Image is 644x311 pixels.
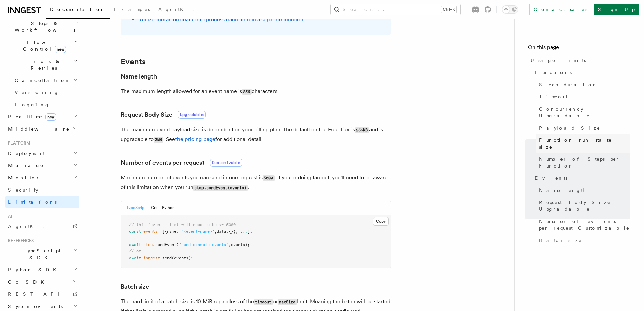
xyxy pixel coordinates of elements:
span: Middleware [5,126,70,132]
button: Errors & Retries [12,55,79,74]
span: .sendEvent [153,242,176,247]
a: Events [121,57,146,66]
a: fan out [164,16,181,23]
code: 5000 [263,175,275,181]
p: Maximum number of events you can send in one request is . If you're doing fan out, you'll need to... [121,173,391,193]
li: Utilize the feature to process each item in a separate function [138,15,383,24]
button: TypeScript SDK [5,245,79,264]
span: "<event-name>" [181,229,214,234]
span: Concurrency Upgradable [539,106,630,119]
span: ]; [247,229,252,234]
span: Function run state size [539,137,630,150]
button: Python SDK [5,264,79,276]
a: Batch size [536,234,630,246]
span: Number of events per request Customizable [539,218,630,231]
button: Python [162,201,175,215]
button: Middleware [5,123,79,135]
a: Versioning [12,86,79,98]
span: data [217,229,226,234]
code: maxSize [278,299,297,305]
a: Contact sales [529,4,591,15]
span: , [214,229,217,234]
span: const [129,229,141,234]
span: "send-example-events" [179,242,229,247]
span: ... [240,229,247,234]
code: 3MB [154,137,163,143]
span: await [129,256,141,260]
a: Events [532,172,630,184]
span: Monitor [5,174,40,181]
button: Copy [373,217,389,226]
span: Functions [535,69,572,76]
a: Payload Size [536,122,630,134]
a: Number of events per request Customizable [536,215,630,234]
span: Documentation [50,7,106,12]
a: Name length [536,184,630,196]
a: Number of Steps per Function [536,153,630,172]
span: {}} [229,229,236,234]
span: Deployment [5,150,45,157]
span: , [236,229,238,234]
span: step [143,242,153,247]
span: : [176,229,179,234]
code: timeout [254,299,273,305]
span: References [5,238,34,243]
span: new [55,46,66,53]
code: step.sendEvent(events) [193,185,248,191]
span: Batch size [539,237,582,244]
a: Sleep duration [536,79,630,91]
span: Errors & Retries [12,58,73,71]
a: Concurrency Upgradable [536,103,630,122]
span: Cancellation [12,77,70,84]
span: Manage [5,162,44,169]
span: ( [176,242,179,247]
button: Realtimenew [5,111,79,123]
a: Logging [12,98,79,111]
span: AgentKit [8,224,44,229]
span: .send [160,256,172,260]
span: [{name [162,229,176,234]
span: inngest [143,256,160,260]
a: Request Body SizeUpgradable [121,110,206,119]
a: Sign Up [594,4,639,15]
a: AgentKit [154,2,198,18]
span: Versioning [15,90,59,95]
button: Deployment [5,147,79,159]
span: = [160,229,162,234]
a: Batch size [121,282,149,291]
span: Limitations [8,199,57,205]
a: Documentation [46,2,110,19]
span: await [129,242,141,247]
a: REST API [5,288,79,300]
span: Security [8,187,38,193]
a: Number of events per requestCustomizable [121,158,242,168]
div: Inngest Functions [5,5,79,111]
button: Cancellation [12,74,79,86]
button: Steps & Workflows [12,17,79,36]
span: TypeScript SDK [5,247,73,261]
span: Logging [15,102,50,107]
span: System events [5,303,63,310]
span: events); [231,242,250,247]
span: events [143,229,158,234]
span: Flow Control [12,39,74,52]
button: Manage [5,159,79,172]
a: the pricing page [175,136,215,142]
span: Steps & Workflows [12,20,75,34]
span: new [45,113,56,121]
a: Limitations [5,196,79,208]
a: Functions [532,66,630,79]
p: The maximum event payload size is dependent on your billing plan. The default on the Free Tier is... [121,125,391,145]
a: Examples [110,2,154,18]
span: Number of Steps per Function [539,156,630,169]
a: Timeout [536,91,630,103]
span: , [229,242,231,247]
span: Request Body Size Upgradable [539,199,630,213]
span: : [226,229,229,234]
span: Go SDK [5,279,48,285]
button: Go [151,201,157,215]
span: REST API [8,291,66,297]
span: AgentKit [158,7,194,12]
span: Name length [539,187,586,194]
span: Platform [5,140,30,146]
